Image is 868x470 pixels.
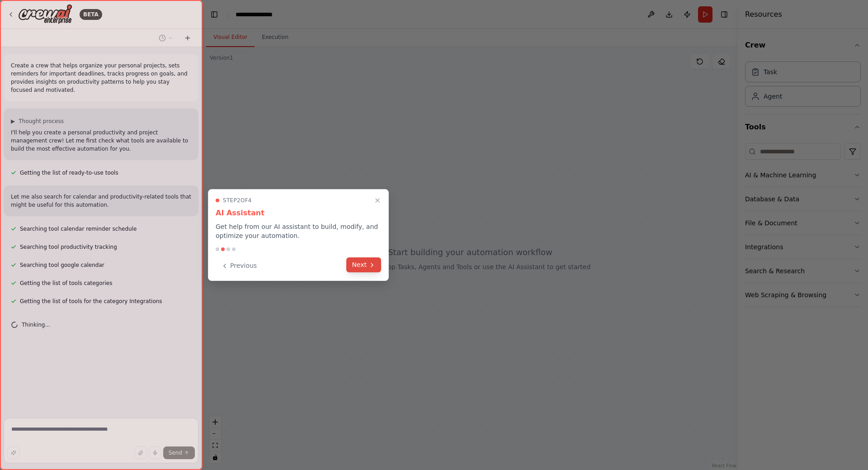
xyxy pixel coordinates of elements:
[372,195,383,206] button: Close walkthrough
[223,197,252,204] span: Step 2 of 4
[346,257,381,272] button: Next
[216,222,381,240] p: Get help from our AI assistant to build, modify, and optimize your automation.
[216,258,262,273] button: Previous
[216,208,381,218] h3: AI Assistant
[208,8,221,21] button: Hide left sidebar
